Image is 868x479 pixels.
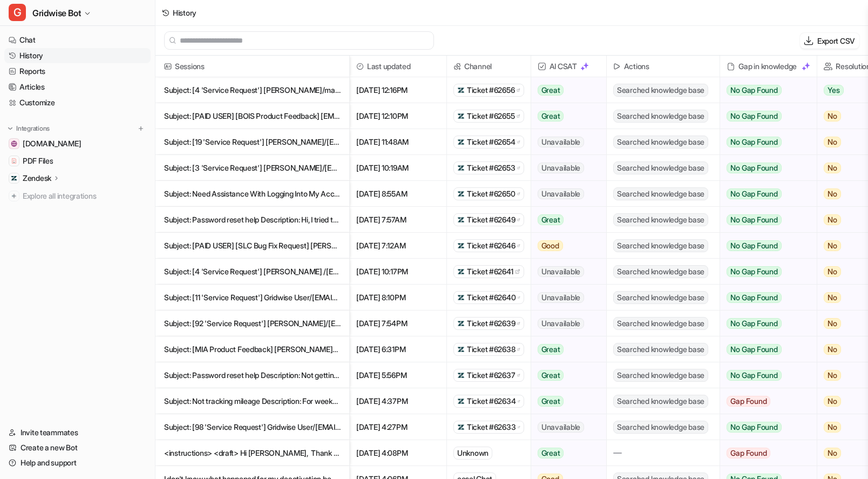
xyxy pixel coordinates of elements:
[467,422,516,433] span: Ticket #62633
[727,318,781,329] span: No Gap Found
[457,294,465,301] img: zendesk
[354,414,442,440] span: [DATE] 4:27PM
[531,362,600,388] button: Great
[538,111,564,122] span: Great
[457,112,465,120] img: zendesk
[531,207,600,233] button: Great
[354,336,442,362] span: [DATE] 6:31PM
[720,207,809,233] button: No Gap Found
[467,163,515,173] span: Ticket #62653
[16,124,50,133] p: Integrations
[531,440,600,466] button: Great
[467,318,515,329] span: Ticket #62639
[467,266,513,277] span: Ticket #62641
[824,240,841,251] span: No
[613,239,708,252] span: Searched knowledge base
[824,266,841,277] span: No
[23,187,146,205] span: Explore all integrations
[538,370,564,381] span: Great
[727,370,781,381] span: No Gap Found
[824,214,841,225] span: No
[4,48,151,63] a: History
[354,103,442,129] span: [DATE] 12:10PM
[164,155,341,181] p: Subject: [3 'Service Request'] [PERSON_NAME]/[EMAIL_ADDRESS][DOMAIN_NAME]> Description:
[727,240,781,251] span: No Gap Found
[824,292,841,303] span: No
[457,372,465,379] img: zendesk
[613,136,708,149] span: Searched knowledge base
[354,77,442,103] span: [DATE] 12:16PM
[457,188,520,199] a: Ticket #62650
[453,447,492,460] div: Unknown
[354,285,442,311] span: [DATE] 8:10PM
[467,214,515,225] span: Ticket #62649
[824,448,841,458] span: No
[11,175,17,181] img: Zendesk
[4,455,151,470] a: Help and support
[467,396,516,407] span: Ticket #62634
[457,292,520,303] a: Ticket #62640
[613,265,708,278] span: Searched knowledge base
[457,268,465,275] img: zendesk
[538,344,564,355] span: Great
[727,422,781,433] span: No Gap Found
[727,85,781,96] span: No Gap Found
[137,125,145,132] img: menu_add.svg
[164,207,341,233] p: Subject: Password reset help Description: Hi, I tried to reset my password, bu
[613,110,708,123] span: Searched knowledge base
[613,161,708,174] span: Searched knowledge base
[467,292,516,303] span: Ticket #62640
[535,56,602,77] span: AI CSAT
[720,77,809,103] button: No Gap Found
[457,318,520,329] a: Ticket #62639
[467,370,515,381] span: Ticket #62637
[354,440,442,466] span: [DATE] 4:08PM
[800,33,859,49] button: Export CSV
[354,362,442,388] span: [DATE] 5:56PM
[720,181,809,207] button: No Gap Found
[4,64,151,79] a: Reports
[538,422,584,433] span: Unavailable
[457,216,465,224] img: zendesk
[164,440,341,466] p: <instructions> <draft> Hi [PERSON_NAME], Thank you for reaching out to [GEOGRAPHIC_DATA]
[824,188,841,199] span: No
[354,56,442,77] span: Last updated
[724,56,812,77] div: Gap in knowledge
[727,214,781,225] span: No Gap Found
[164,388,341,414] p: Subject: Not tracking mileage Description: For weeks now, the app logs my shift
[164,259,341,285] p: Subject: [4 'Service Request'] [PERSON_NAME] /[EMAIL_ADDRESS][DOMAIN_NAME]> Descript
[164,285,341,311] p: Subject: [11 'Service Request'] Gridwise User/[EMAIL_ADDRESS][DOMAIN_NAME]> Descript
[467,85,514,96] span: Ticket #62656
[538,266,584,277] span: Unavailable
[173,7,196,18] div: History
[531,388,600,414] button: Great
[727,344,781,355] span: No Gap Found
[4,123,53,134] button: Integrations
[23,173,51,184] p: Zendesk
[164,103,341,129] p: Subject: [PAID USER] [BOIS Product Feedback] [EMAIL_ADDRESS][DOMAIN_NAME] Description:
[451,56,526,77] span: Channel
[4,136,151,151] a: gridwise.io[DOMAIN_NAME]
[6,125,14,132] img: expand menu
[457,266,520,277] a: Ticket #62641
[538,396,564,407] span: Great
[538,188,584,199] span: Unavailable
[164,181,341,207] p: Subject: Need Assistance With Logging Into My Account Description: Hello. I bou
[164,362,341,388] p: Subject: Password reset help Description: Not getting password reset but i keep
[613,317,708,330] span: Searched knowledge base
[164,414,341,440] p: Subject: [98 'Service Request'] Gridwise User/[EMAIL_ADDRESS][DOMAIN_NAME]> Descripti
[457,422,520,433] a: Ticket #62633
[720,129,809,155] button: No Gap Found
[613,213,708,226] span: Searched knowledge base
[457,163,520,173] a: Ticket #62653
[727,188,781,199] span: No Gap Found
[531,233,600,259] button: Good
[457,190,465,198] img: zendesk
[720,362,809,388] button: No Gap Found
[538,292,584,303] span: Unavailable
[817,35,855,46] p: Export CSV
[531,103,600,129] button: Great
[613,421,708,434] span: Searched knowledge base
[4,153,151,168] a: PDF FilesPDF Files
[538,214,564,225] span: Great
